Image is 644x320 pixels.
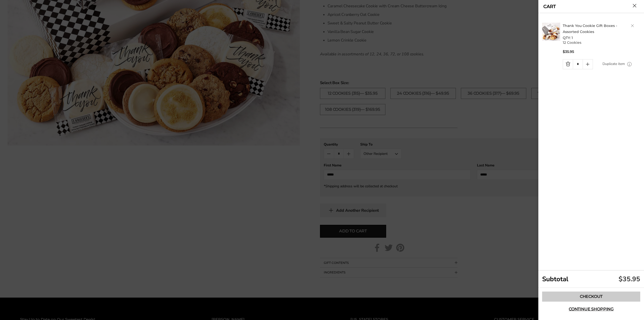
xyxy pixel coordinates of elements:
a: Quantity plus button [583,59,593,69]
div: $35.95 [619,275,640,283]
h2: QTY: 1 [563,23,642,41]
a: Duplicate item [602,61,625,67]
a: Checkout [542,292,640,302]
span: Continue shopping [569,307,614,311]
input: Quantity Input [573,59,583,69]
img: C. Krueger's. image [542,23,560,41]
p: 12 Cookies [563,41,642,44]
a: Delete product [631,24,634,27]
a: Thank You Cookie Gift Boxes - Assorted Cookies [563,23,617,34]
span: $35.95 [563,49,574,54]
button: Continue shopping [542,304,640,314]
a: CART [543,4,556,9]
button: Close cart [633,4,636,8]
a: Quantity minus button [563,59,573,69]
div: Subtotal [538,270,644,288]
